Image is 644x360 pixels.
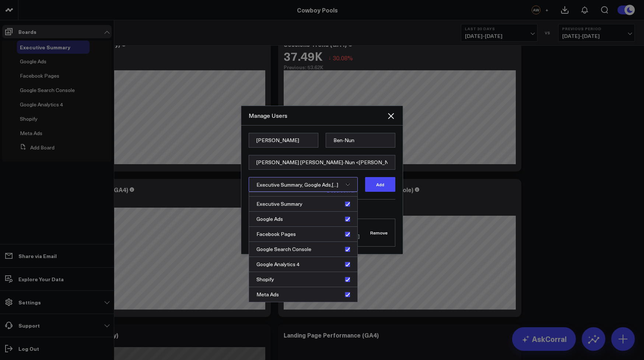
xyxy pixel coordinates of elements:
div: Manage Users [249,112,386,120]
button: Remove [370,230,388,235]
button: Add [365,177,395,192]
input: Last name [326,133,395,148]
input: Type email [249,155,395,170]
button: Close [386,112,395,120]
input: First name [249,133,318,148]
a: Deselect All [326,188,354,193]
span: Executive Summary, Google Ads,[...] [256,181,338,188]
